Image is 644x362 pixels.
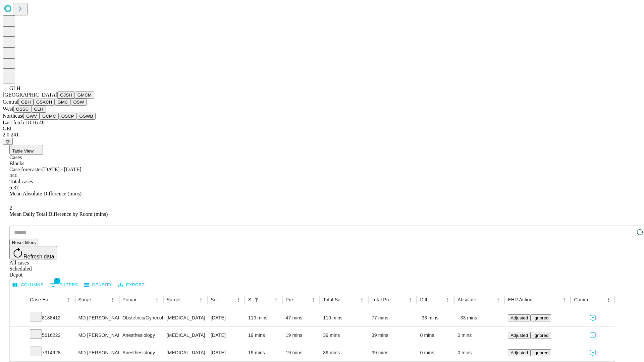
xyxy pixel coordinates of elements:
button: Sort [594,295,604,304]
button: GWV [23,113,40,120]
button: Sort [143,295,152,304]
button: @ [3,138,13,145]
button: Sort [299,295,309,304]
button: Menu [234,295,243,304]
button: OSSC [13,106,32,113]
div: Scheduled In Room Duration [248,297,251,302]
button: OSW [71,99,87,106]
button: GCMC [40,113,59,120]
button: Menu [406,295,415,304]
span: Ignored [533,350,548,355]
button: Menu [604,295,613,304]
button: Expand [13,330,23,342]
button: Show filters [252,295,261,304]
span: Total cases [9,179,33,184]
div: Surgery Date [211,297,224,302]
button: Sort [187,295,196,304]
div: [MEDICAL_DATA] FLEXIBLE PROXIMAL DIAGNOSTIC [167,327,204,344]
button: Ignored [531,332,551,339]
span: 6.37 [9,185,19,190]
div: 19 mins [286,344,317,361]
button: Ignored [531,349,551,356]
span: @ [5,139,10,144]
div: -33 mins [420,309,451,326]
div: 19 mins [248,344,279,361]
button: Menu [64,295,73,304]
span: 1 [54,278,60,284]
div: Anesthesiology [122,344,160,361]
button: OSCP [59,113,77,120]
button: Select columns [11,280,45,290]
div: Difference [420,297,433,302]
div: Case Epic Id [30,297,54,302]
span: 2 [9,205,12,211]
div: 7314928 [30,344,72,361]
span: 440 [9,173,17,178]
span: Refresh data [23,254,54,259]
button: Sort [55,295,64,304]
button: Sort [533,295,542,304]
button: GSWB [77,113,96,120]
button: Menu [196,295,206,304]
div: Surgery Name [167,297,186,302]
button: Adjusted [508,349,531,356]
div: 8188412 [30,309,72,326]
button: Table View [9,145,43,155]
button: Adjusted [508,314,531,321]
button: Sort [224,295,234,304]
div: 1 active filter [252,295,261,304]
div: Surgeon Name [78,297,98,302]
div: 39 mins [372,344,414,361]
span: West [3,106,13,112]
button: Expand [13,347,23,359]
span: GLH [9,85,20,91]
button: Sort [262,295,271,304]
div: Predicted In Room Duration [286,297,299,302]
button: Menu [443,295,452,304]
button: Menu [309,295,318,304]
span: [DATE] - [DATE] [42,167,81,172]
div: 0 mins [458,327,501,344]
button: Expand [13,312,23,324]
button: Menu [108,295,117,304]
button: GMC [55,99,70,106]
span: Reset filters [12,240,36,245]
div: Anesthesiology [122,327,160,344]
button: GLH [31,106,46,113]
span: Northeast [3,113,23,119]
div: 0 mins [420,344,451,361]
div: Total Scheduled Duration [323,297,347,302]
div: [DATE] [211,327,241,344]
div: GEI [3,126,641,132]
button: GMCM [75,92,94,99]
button: Sort [348,295,357,304]
span: Case forecaster [9,167,42,172]
button: GJSH [57,92,75,99]
div: 2.0.241 [3,132,641,138]
button: Sort [434,295,443,304]
div: 110 mins [248,309,279,326]
div: Obstetrics/Gynecology [122,309,160,326]
div: [MEDICAL_DATA] FLEXIBLE PROXIMAL DIAGNOSTIC [167,344,204,361]
div: Absolute Difference [458,297,483,302]
div: 5616222 [30,327,72,344]
button: GSACH [34,99,55,106]
div: 39 mins [372,327,414,344]
button: Menu [493,295,503,304]
button: Adjusted [508,332,531,339]
span: Ignored [533,315,548,320]
button: Sort [396,295,406,304]
div: 110 mins [323,309,365,326]
div: [DATE] [211,344,241,361]
div: MD [PERSON_NAME] [PERSON_NAME] Md [78,309,116,326]
button: Sort [484,295,493,304]
span: Central [3,99,18,105]
span: Last fetch: 18:16:48 [3,120,45,125]
div: [DATE] [211,309,241,326]
div: 19 mins [286,327,317,344]
button: Density [83,280,114,290]
button: Menu [559,295,569,304]
span: Ignored [533,333,548,338]
button: Menu [271,295,281,304]
button: Sort [99,295,108,304]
